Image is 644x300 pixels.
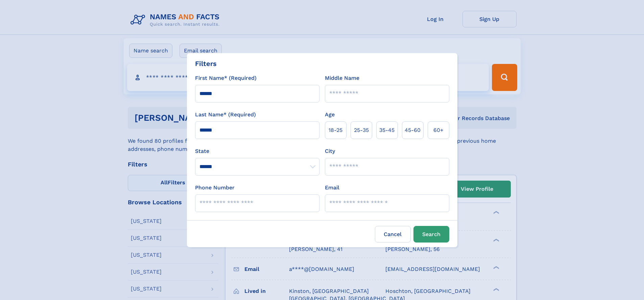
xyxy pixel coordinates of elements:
[354,126,369,134] span: 25‑35
[325,111,335,119] label: Age
[405,126,421,134] span: 45‑60
[325,147,335,155] label: City
[379,126,395,134] span: 35‑45
[433,126,444,134] span: 60+
[329,126,342,134] span: 18‑25
[375,226,411,243] label: Cancel
[195,74,257,82] label: First Name* (Required)
[195,184,235,192] label: Phone Number
[413,226,449,243] button: Search
[195,59,217,69] div: Filters
[325,184,339,192] label: Email
[325,74,359,82] label: Middle Name
[195,147,319,155] label: State
[195,111,256,119] label: Last Name* (Required)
